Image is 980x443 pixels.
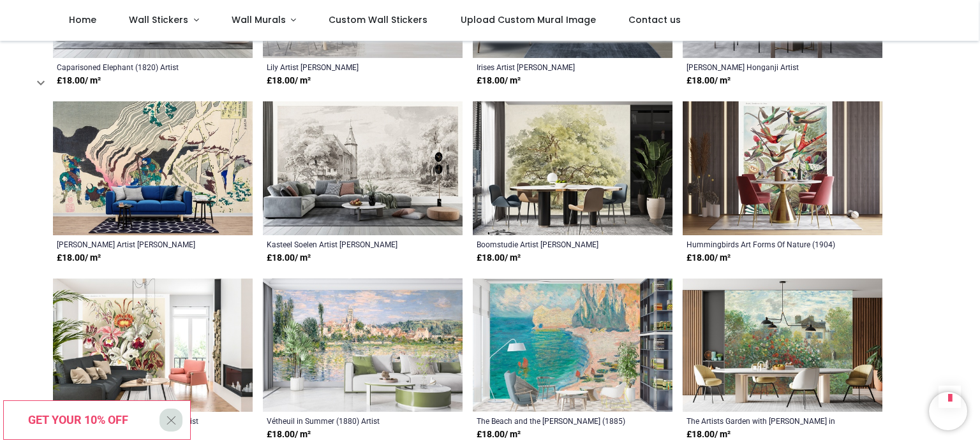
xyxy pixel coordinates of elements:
a: Vétheuil in Summer (1880) Artist [PERSON_NAME] [267,416,420,426]
a: Boomstudie Artist [PERSON_NAME] [477,239,630,249]
a: Irises Artist [PERSON_NAME] [477,62,630,72]
a: [PERSON_NAME] Honganji Artist [PERSON_NAME] [687,62,840,72]
span: Custom Wall Stickers [329,13,427,26]
strong: £ 18.00 / m² [477,75,521,87]
span: Wall Murals [232,13,286,26]
span: Contact us [628,13,681,26]
img: Orchids Art Forms in Nature (1904) Wall Mural Artist Ernst Haeckel [53,279,253,412]
a: The Beach and the [PERSON_NAME] (1885) Artist [PERSON_NAME] [477,416,630,426]
strong: £ 18.00 / m² [267,428,311,441]
img: Kasteel Soelen Wall Mural Artist George Andries Roth [263,101,463,235]
a: [PERSON_NAME] Artist [PERSON_NAME] [57,239,211,249]
a: Hummingbirds Art Forms Of Nature (1904) Artist [PERSON_NAME] [687,239,840,249]
span: Wall Stickers [129,13,188,26]
strong: £ 18.00 / m² [477,252,521,265]
strong: £ 18.00 / m² [57,75,101,87]
strong: £ 18.00 / m² [477,428,521,441]
span: Home [69,13,96,26]
img: The Artists Garden with Dahlias in Argenteuil Wall Mural Artist Claude Monet [683,279,882,412]
a: The Artists Garden with [PERSON_NAME] in Argenteuil Artist [PERSON_NAME] [687,416,840,426]
a: Caparisoned Elephant (1820) Artist [PERSON_NAME] [57,62,211,72]
img: Minamoto no Muneyuki Ason Wall Mural Artist Katsushika Hokusai [53,101,253,235]
img: Vétheuil in Summer (1880) Wall Mural Artist Claude Monet [263,279,463,412]
img: The Beach and the Falaise dAmont (1885) Wall Mural Artist Claude Monet [473,279,672,412]
strong: £ 18.00 / m² [267,75,311,87]
strong: £ 18.00 / m² [687,75,731,87]
img: Boomstudie Wall Mural Artist George Andries Roth [473,101,672,235]
iframe: Brevo live chat [929,392,967,430]
strong: £ 18.00 / m² [687,252,731,265]
a: Lily Artist [PERSON_NAME] [267,62,420,72]
strong: £ 18.00 / m² [57,252,101,265]
img: Hummingbirds Art Forms Of Nature (1904) Wall Mural Artist Ernst Haeckel [683,101,882,235]
a: Kasteel Soelen Artist [PERSON_NAME] [267,239,420,249]
strong: £ 18.00 / m² [687,428,731,441]
strong: £ 18.00 / m² [267,252,311,265]
span: Upload Custom Mural Image [461,13,596,26]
